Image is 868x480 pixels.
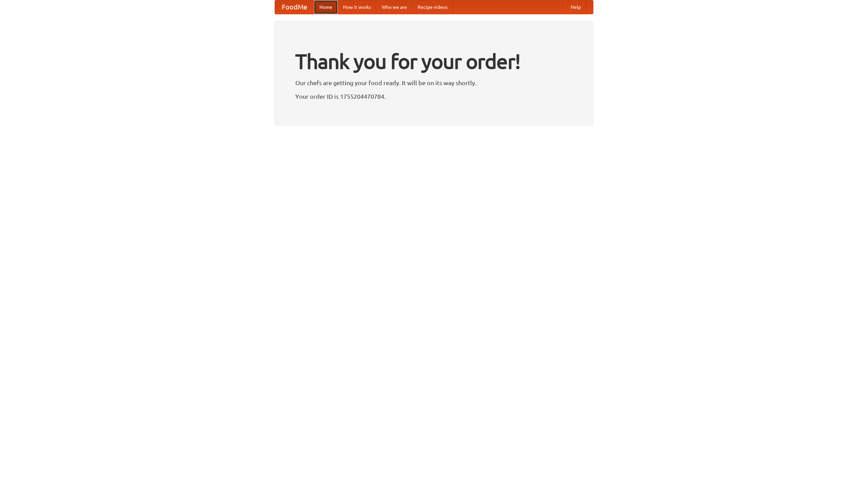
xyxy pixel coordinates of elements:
[295,91,573,101] p: Your order ID is 1755204470784.
[565,0,586,14] a: Help
[338,0,376,14] a: How it works
[295,45,573,78] h1: Thank you for your order!
[376,0,412,14] a: Who we are
[275,0,314,14] a: FoodMe
[314,0,338,14] a: Home
[295,78,573,88] p: Our chefs are getting your food ready. It will be on its way shortly.
[412,0,453,14] a: Recipe videos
